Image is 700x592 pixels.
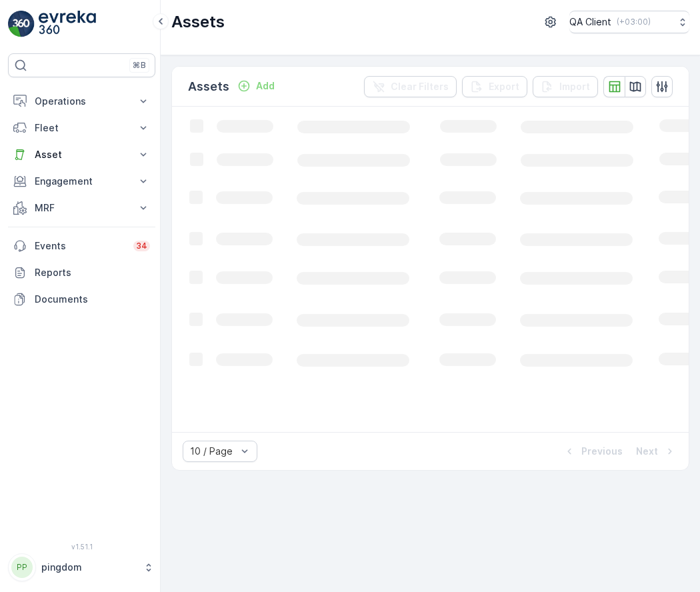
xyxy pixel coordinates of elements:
[8,259,155,286] a: Reports
[489,80,519,93] p: Export
[8,115,155,141] button: Fleet
[8,233,155,259] a: Events34
[462,76,527,97] button: Export
[11,557,33,578] div: PP
[569,15,611,29] p: QA Client
[561,443,624,459] button: Previous
[635,443,678,459] button: Next
[8,88,155,115] button: Operations
[8,11,35,37] img: logo
[35,266,150,279] p: Reports
[8,168,155,195] button: Engagement
[136,241,147,251] p: 34
[35,293,150,306] p: Documents
[8,543,155,551] span: v 1.51.1
[533,76,598,97] button: Import
[171,11,225,33] p: Assets
[569,11,689,33] button: QA Client(+03:00)
[133,60,146,71] p: ⌘B
[617,17,651,27] p: ( +03:00 )
[559,80,590,93] p: Import
[35,95,129,108] p: Operations
[35,175,129,188] p: Engagement
[35,201,129,215] p: MRF
[35,148,129,161] p: Asset
[232,78,280,94] button: Add
[35,121,129,135] p: Fleet
[636,445,658,458] p: Next
[39,11,96,37] img: logo_light-DOdMpM7g.png
[35,239,125,253] p: Events
[581,445,623,458] p: Previous
[41,561,137,574] p: pingdom
[8,553,155,581] button: PPpingdom
[188,77,229,96] p: Assets
[8,286,155,313] a: Documents
[8,195,155,221] button: MRF
[364,76,457,97] button: Clear Filters
[256,79,275,93] p: Add
[391,80,449,93] p: Clear Filters
[8,141,155,168] button: Asset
